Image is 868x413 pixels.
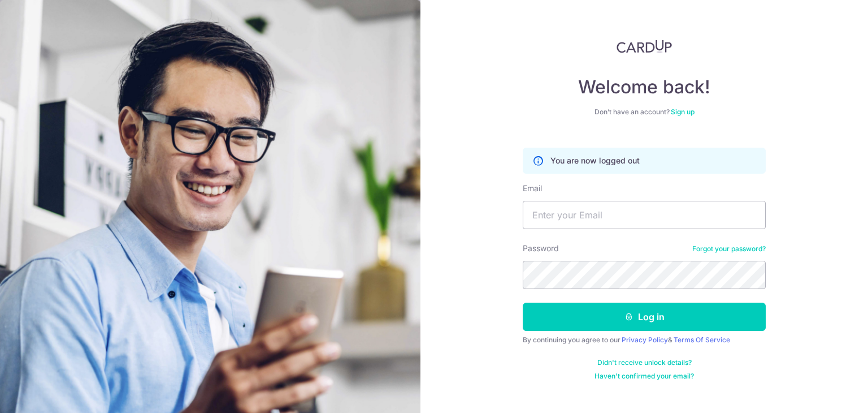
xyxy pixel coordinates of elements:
[523,303,766,331] button: Log in
[523,107,766,117] div: Don’t have an account?
[550,155,640,166] p: You are now logged out
[671,107,695,116] a: Sign up
[523,243,559,254] label: Password
[523,335,766,345] div: By continuing you agree to our &
[523,201,766,229] input: Enter your Email
[622,335,668,344] a: Privacy Policy
[523,183,542,194] label: Email
[523,76,766,98] h4: Welcome back!
[597,358,692,367] a: Didn't receive unlock details?
[674,335,730,344] a: Terms Of Service
[692,244,766,253] a: Forgot your password?
[594,372,694,381] a: Haven't confirmed your email?
[617,40,672,53] img: CardUp Logo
